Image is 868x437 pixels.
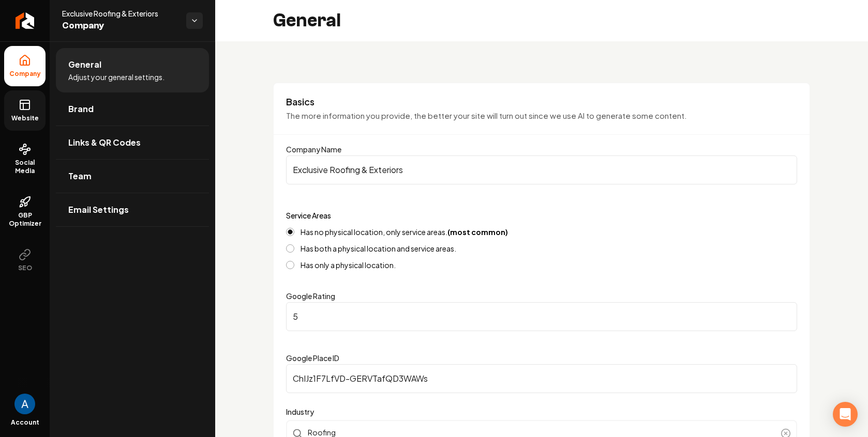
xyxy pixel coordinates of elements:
[68,204,129,216] span: Email Settings
[68,103,94,115] span: Brand
[56,193,209,226] a: Email Settings
[833,402,858,427] div: Open Intercom Messenger
[286,405,797,418] label: Industry
[68,136,141,149] span: Links & QR Codes
[14,394,35,414] button: Open user button
[62,8,178,19] span: Exclusive Roofing & Exteriors
[273,10,341,31] h2: General
[4,211,46,228] span: GBP Optimizer
[286,291,335,301] label: Google Rating
[5,70,45,78] span: Company
[286,302,797,331] input: Google Rating
[11,418,39,427] span: Account
[56,92,209,126] a: Brand
[301,245,456,252] label: Has both a physical location and service areas.
[4,90,46,131] a: Website
[286,364,797,393] input: Google Place ID
[4,135,46,183] a: Social Media
[14,264,36,272] span: SEO
[68,72,164,82] span: Adjust your general settings.
[4,159,46,175] span: Social Media
[68,58,101,71] span: General
[286,96,797,108] h3: Basics
[286,110,797,122] p: The more information you provide, the better your site will turn out since we use AI to generate ...
[62,19,178,33] span: Company
[16,12,35,29] img: Rebolt Logo
[4,240,46,280] button: SEO
[286,353,339,363] label: Google Place ID
[56,160,209,193] a: Team
[4,188,46,236] a: GBP Optimizer
[286,145,341,154] label: Company Name
[14,394,35,414] img: Andrew Magana
[447,227,508,237] strong: (most common)
[68,170,92,182] span: Team
[7,114,43,122] span: Website
[301,261,396,269] label: Has only a physical location.
[286,155,797,184] input: Company Name
[301,228,508,236] label: Has no physical location, only service areas.
[286,211,331,220] label: Service Areas
[56,126,209,159] a: Links & QR Codes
